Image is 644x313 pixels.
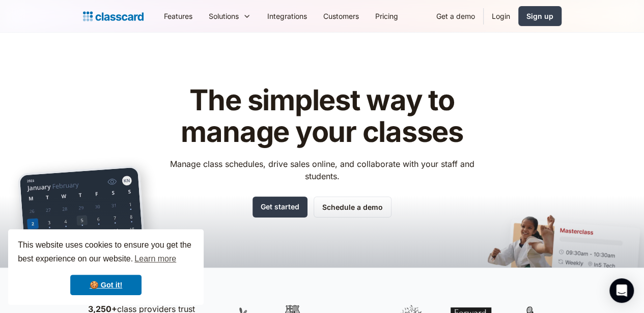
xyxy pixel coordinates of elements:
a: learn more about cookies [133,251,178,267]
a: Sign up [518,6,562,26]
div: Sign up [526,11,553,21]
div: Solutions [201,5,259,28]
a: Integrations [259,5,315,28]
a: Get a demo [428,5,483,28]
a: Logo [83,9,144,23]
div: Solutions [209,11,239,21]
a: Features [156,5,201,28]
div: cookieconsent [8,229,204,305]
div: Open Intercom Messenger [609,278,634,303]
a: Pricing [367,5,406,28]
a: Login [484,5,518,28]
a: dismiss cookie message [70,275,142,295]
span: This website uses cookies to ensure you get the best experience on our website. [18,239,194,267]
h1: The simplest way to manage your classes [160,85,484,148]
a: Customers [315,5,367,28]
